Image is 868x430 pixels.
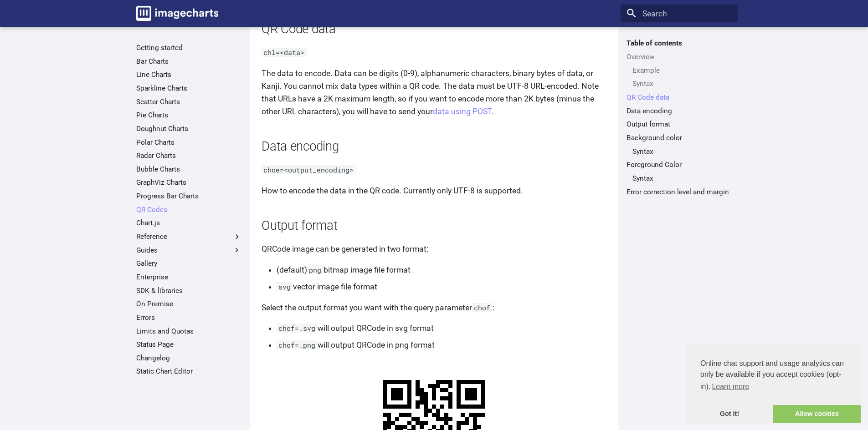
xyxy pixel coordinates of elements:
a: Pie Charts [136,111,241,120]
a: Foreground Color [627,160,732,169]
nav: Table of contents [621,39,738,196]
a: QR Code data [627,93,732,102]
a: Overview [627,52,732,61]
span: Online chat support and usage analytics can only be available if you accept cookies (opt-in). [700,358,846,394]
input: Search [621,5,738,23]
a: Changelog [136,354,241,363]
a: Output format [627,120,732,129]
a: Image-Charts documentation [132,2,222,25]
a: Syntax [632,147,732,156]
code: chof [472,303,493,312]
a: GraphViz Charts [136,178,241,187]
code: chof=.svg [277,324,318,333]
a: Sparkline Charts [136,84,241,93]
a: Limits and Quotas [136,327,241,336]
a: Polar Charts [136,138,241,147]
h2: Data encoding [262,138,606,156]
a: Data encoding [627,106,732,116]
a: Syntax [632,174,732,183]
p: The data to encode. Data can be digits (0-9), alphanumeric characters, binary bytes of data, or K... [262,67,606,118]
label: Guides [136,246,241,255]
a: Status Page [136,340,241,349]
a: Syntax [632,79,732,88]
a: Background color [627,133,732,142]
a: On Premise [136,299,241,309]
a: Error correction level and margin [627,187,732,197]
a: allow cookies [773,405,861,423]
code: choe=<output_encoding> [262,165,356,174]
p: Select the output format you want with the query parameter : [262,301,606,314]
p: QRCode image can be generated in two format: [262,243,606,255]
code: chl=<data> [262,48,307,57]
a: Static Chart Editor [136,367,241,376]
a: Getting started [136,43,241,52]
a: data using POST [433,107,492,116]
a: Line Charts [136,70,241,79]
div: cookieconsent [686,344,861,423]
label: Table of contents [621,39,738,48]
a: Errors [136,313,241,322]
li: (default) bitmap image file format [277,263,606,276]
a: QR Codes [136,205,241,214]
h2: QR Code data [262,20,606,38]
a: Example [632,66,732,75]
code: svg [277,282,293,291]
a: learn more about cookies [710,380,750,394]
a: Bubble Charts [136,165,241,174]
nav: Overview [627,66,732,89]
a: Bar Charts [136,57,241,66]
p: How to encode the data in the QR code. Currently only UTF-8 is supported. [262,184,606,197]
li: vector image file format [277,280,606,293]
nav: Foreground Color [627,174,732,183]
a: Radar Charts [136,151,241,160]
nav: Background color [627,147,732,156]
label: Reference [136,232,241,241]
a: Gallery [136,259,241,268]
img: logo [136,6,218,21]
a: Enterprise [136,273,241,282]
li: will output QRCode in svg format [277,322,606,334]
a: Doughnut Charts [136,124,241,133]
code: png [307,265,324,274]
li: will output QRCode in png format [277,339,606,351]
h2: Output format [262,217,606,235]
a: dismiss cookie message [686,405,773,423]
a: Chart.js [136,218,241,228]
a: Progress Bar Charts [136,192,241,201]
a: Scatter Charts [136,97,241,106]
code: chof=.png [277,340,318,349]
a: SDK & libraries [136,286,241,295]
